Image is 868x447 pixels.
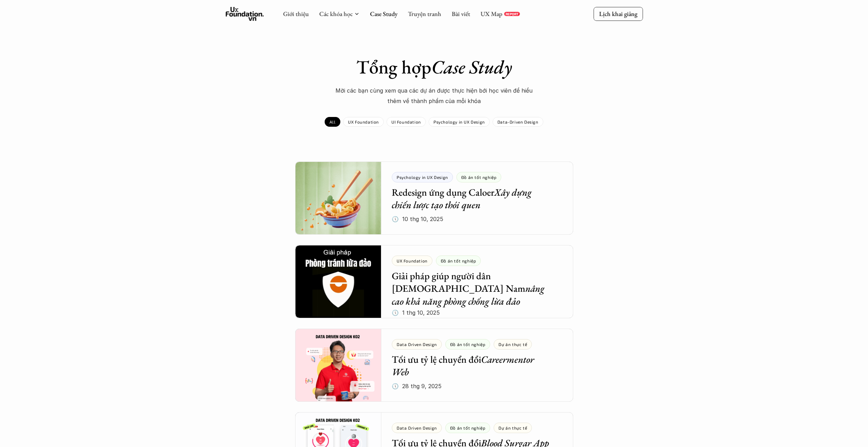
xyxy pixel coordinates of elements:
[599,10,637,18] p: Lịch khai giảng
[505,12,518,16] p: REPORT
[431,55,512,79] em: Case Study
[313,56,556,78] h1: Tổng hợp
[497,119,538,124] p: Data-Driven Design
[480,10,502,18] a: UX Map
[504,12,520,16] a: REPORT
[283,10,309,18] a: Giới thiệu
[330,119,335,124] p: All
[452,10,470,18] a: Bài viết
[433,119,485,124] p: Psychology in UX Design
[593,7,643,21] a: Lịch khai giảng
[391,119,421,124] p: UI Foundation
[295,329,573,402] a: Tối ưu tỷ lệ chuyển đổiCareermentor Web🕔 28 thg 9, 2025
[370,10,397,18] a: Case Study
[295,162,573,235] a: Redesign ứng dụng CaloerXây dựng chiến lược tạo thói quen🕔 10 thg 10, 2025
[408,10,441,18] a: Truyện tranh
[295,245,573,318] a: Giải pháp giúp người dân [DEMOGRAPHIC_DATA] Namnâng cao khả năng phòng chống lừa đảo🕔 1 thg 10, 2025
[330,85,538,107] p: Mời các bạn cùng xem qua các dự án được thực hiện bới học viên để hiểu thêm về thành phẩm của mỗi...
[348,119,379,124] p: UX Foundation
[319,10,352,18] a: Các khóa học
